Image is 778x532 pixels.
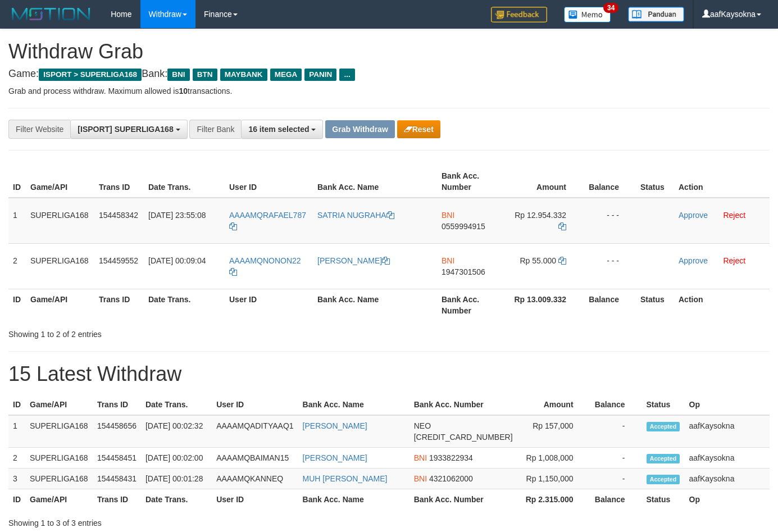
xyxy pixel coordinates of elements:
[429,453,473,462] span: Copy 1933822934 to clipboard
[167,69,189,81] span: BNI
[220,69,267,81] span: MAYBANK
[193,69,217,81] span: BTN
[303,453,367,462] a: [PERSON_NAME]
[8,289,26,321] th: ID
[642,394,685,415] th: Status
[212,469,298,489] td: AAAAMQKANNEQ
[270,69,302,81] span: MEGA
[442,222,485,231] span: Copy 0559994915 to clipboard
[442,267,485,276] span: Copy 1947301506 to clipboard
[144,289,225,321] th: Date Trans.
[179,87,188,96] strong: 10
[212,394,298,415] th: User ID
[148,256,206,265] span: [DATE] 00:09:04
[8,166,26,198] th: ID
[8,6,94,22] img: MOTION_logo.png
[8,69,770,80] h4: Game: Bank:
[679,256,708,265] a: Approve
[26,198,94,244] td: SUPERLIGA168
[397,120,440,138] button: Reset
[674,166,770,198] th: Action
[26,166,94,198] th: Game/API
[558,222,566,231] a: Copy 12954332 to clipboard
[636,166,674,198] th: Status
[685,448,770,469] td: aafKaysokna
[504,289,583,321] th: Rp 13.009.332
[685,394,770,415] th: Op
[93,489,141,510] th: Trans ID
[8,513,316,529] div: Showing 1 to 3 of 3 entries
[590,469,642,489] td: -
[25,469,93,489] td: SUPERLIGA168
[229,256,301,276] a: AAAAMQNONON22
[94,166,144,198] th: Trans ID
[304,69,336,81] span: PANIN
[212,489,298,510] th: User ID
[70,120,187,139] button: [ISPORT] SUPERLIGA168
[517,469,590,489] td: Rp 1,150,000
[590,448,642,469] td: -
[26,243,94,289] td: SUPERLIGA168
[212,448,298,469] td: AAAAMQBAIMAN15
[520,256,557,265] span: Rp 55.000
[8,85,770,97] p: Grab and process withdraw. Maximum allowed is transactions.
[647,454,680,463] span: Accepted
[8,448,25,469] td: 2
[517,394,590,415] th: Amount
[298,489,410,510] th: Bank Acc. Name
[414,474,427,483] span: BNI
[248,125,309,134] span: 16 item selected
[93,448,141,469] td: 154458451
[8,415,25,448] td: 1
[642,489,685,510] th: Status
[229,211,306,220] span: AAAAMQRAFAEL787
[515,211,566,220] span: Rp 12.954.332
[241,120,323,139] button: 16 item selected
[8,469,25,489] td: 3
[517,489,590,510] th: Rp 2.315.000
[303,474,388,483] a: MUH [PERSON_NAME]
[39,69,142,81] span: ISPORT > SUPERLIGA168
[685,415,770,448] td: aafKaysokna
[303,421,367,430] a: [PERSON_NAME]
[674,289,770,321] th: Action
[339,69,354,81] span: ...
[94,289,144,321] th: Trans ID
[93,469,141,489] td: 154458431
[8,324,316,340] div: Showing 1 to 2 of 2 entries
[414,453,427,462] span: BNI
[517,448,590,469] td: Rp 1,008,000
[558,256,566,265] a: Copy 55000 to clipboard
[410,394,517,415] th: Bank Acc. Number
[225,166,313,198] th: User ID
[491,7,547,22] img: Feedback.jpg
[437,166,504,198] th: Bank Acc. Number
[647,422,680,431] span: Accepted
[8,198,26,244] td: 1
[685,489,770,510] th: Op
[25,489,93,510] th: Game/API
[583,166,636,198] th: Balance
[93,415,141,448] td: 154458656
[590,394,642,415] th: Balance
[8,243,26,289] td: 2
[141,415,212,448] td: [DATE] 00:02:32
[723,256,745,265] a: Reject
[141,469,212,489] td: [DATE] 00:01:28
[148,211,206,220] span: [DATE] 23:55:08
[313,289,437,321] th: Bank Acc. Name
[583,198,636,244] td: - - -
[8,394,25,415] th: ID
[442,211,454,220] span: BNI
[25,415,93,448] td: SUPERLIGA168
[590,489,642,510] th: Balance
[26,289,94,321] th: Game/API
[647,475,680,484] span: Accepted
[141,448,212,469] td: [DATE] 00:02:00
[298,394,410,415] th: Bank Acc. Name
[583,243,636,289] td: - - -
[313,166,437,198] th: Bank Acc. Name
[317,256,390,265] a: [PERSON_NAME]
[504,166,583,198] th: Amount
[212,415,298,448] td: AAAAMQADITYAAQ1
